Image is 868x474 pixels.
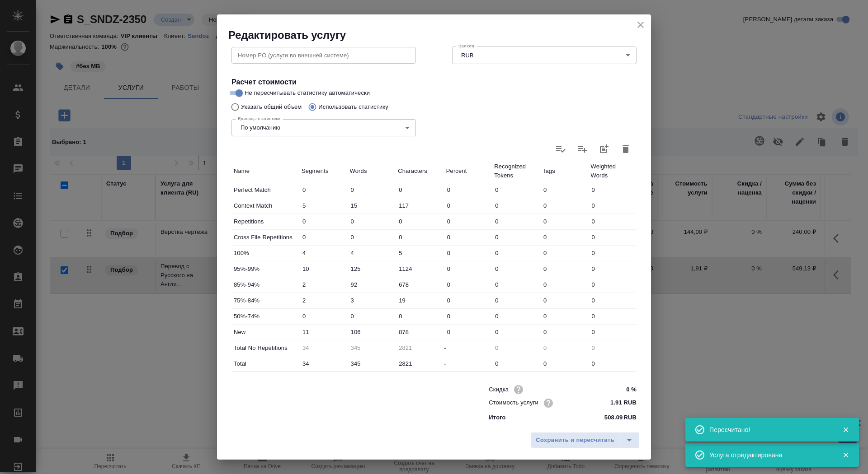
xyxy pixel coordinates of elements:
span: Сохранить и пересчитать [536,435,614,446]
input: ✎ Введи что-нибудь [588,231,637,244]
p: 100% [234,249,297,258]
input: ✎ Введи что-нибудь [588,294,637,307]
input: ✎ Введи что-нибудь [348,325,396,339]
p: Name [234,167,297,176]
p: Total [234,359,297,368]
input: ✎ Введи что-нибудь [540,215,589,228]
input: ✎ Введи что-нибудь [444,310,492,323]
input: Пустое поле [299,341,348,354]
input: ✎ Введи что-нибудь [540,325,589,339]
input: ✎ Введи что-нибудь [348,231,396,244]
input: Пустое поле [540,341,589,354]
input: ✎ Введи что-нибудь [348,294,396,307]
input: ✎ Введи что-нибудь [492,246,540,260]
div: Пересчитано! [709,425,829,434]
button: RUB [458,51,476,59]
input: ✎ Введи что-нибудь [444,325,492,339]
input: ✎ Введи что-нибудь [299,278,348,291]
input: ✎ Введи что-нибудь [540,294,589,307]
input: ✎ Введи что-нибудь [396,231,444,244]
input: Пустое поле [396,341,444,354]
button: Закрыть [836,426,855,434]
input: ✎ Введи что-нибудь [588,215,637,228]
input: ✎ Введи что-нибудь [444,231,492,244]
button: Удалить статистику [615,138,637,160]
input: ✎ Введи что-нибудь [540,310,589,323]
input: ✎ Введи что-нибудь [540,199,589,212]
label: Обновить статистику [550,138,571,160]
h2: Редактировать услугу [228,28,651,42]
input: ✎ Введи что-нибудь [492,199,540,212]
div: Услуга отредактирована [709,451,829,460]
p: Скидка [489,385,509,394]
p: 75%-84% [234,296,297,305]
input: ✎ Введи что-нибудь [396,199,444,212]
input: ✎ Введи что-нибудь [396,183,444,196]
p: 95%-99% [234,265,297,274]
input: ✎ Введи что-нибудь [588,325,637,339]
input: ✎ Введи что-нибудь [588,278,637,291]
input: ✎ Введи что-нибудь [588,199,637,212]
input: ✎ Введи что-нибудь [603,396,637,409]
input: ✎ Введи что-нибудь [299,183,348,196]
button: Добавить статистику в работы [593,138,615,160]
input: ✎ Введи что-нибудь [299,215,348,228]
input: ✎ Введи что-нибудь [492,294,540,307]
button: Закрыть [836,451,855,459]
input: ✎ Введи что-нибудь [348,262,396,275]
p: Total No Repetitions [234,344,297,353]
input: ✎ Введи что-нибудь [540,278,589,291]
p: 50%-74% [234,312,297,321]
input: ✎ Введи что-нибудь [396,262,444,275]
input: ✎ Введи что-нибудь [348,199,396,212]
input: ✎ Введи что-нибудь [299,246,348,260]
input: ✎ Введи что-нибудь [492,325,540,339]
p: Words [350,167,394,176]
input: Пустое поле [588,341,637,354]
input: ✎ Введи что-нибудь [492,278,540,291]
input: ✎ Введи что-нибудь [396,246,444,260]
p: Characters [398,167,442,176]
div: RUB [452,46,637,64]
div: split button [531,432,640,448]
input: ✎ Введи что-нибудь [588,262,637,275]
input: ✎ Введи что-нибудь [396,325,444,339]
input: ✎ Введи что-нибудь [396,294,444,307]
input: ✎ Введи что-нибудь [348,278,396,291]
div: По умолчанию [231,119,416,136]
input: ✎ Введи что-нибудь [348,310,396,323]
div: - [444,343,492,353]
p: 85%-94% [234,280,297,289]
p: Percent [446,167,490,176]
input: ✎ Введи что-нибудь [492,357,540,370]
input: ✎ Введи что-нибудь [492,231,540,244]
input: ✎ Введи что-нибудь [299,325,348,339]
input: ✎ Введи что-нибудь [540,262,589,275]
input: ✎ Введи что-нибудь [444,183,492,196]
input: ✎ Введи что-нибудь [444,262,492,275]
input: ✎ Введи что-нибудь [299,199,348,212]
input: ✎ Введи что-нибудь [348,357,396,370]
p: Итого [489,413,505,422]
input: ✎ Введи что-нибудь [299,231,348,244]
div: - [444,358,492,369]
p: RUB [623,413,637,422]
input: ✎ Введи что-нибудь [444,278,492,291]
input: ✎ Введи что-нибудь [444,199,492,212]
input: ✎ Введи что-нибудь [444,246,492,260]
input: ✎ Введи что-нибудь [299,357,348,370]
p: Стоимость услуги [489,398,538,407]
input: ✎ Введи что-нибудь [588,310,637,323]
input: ✎ Введи что-нибудь [348,183,396,196]
input: ✎ Введи что-нибудь [299,262,348,275]
p: Repetitions [234,217,297,226]
p: Cross File Repetitions [234,233,297,242]
input: ✎ Введи что-нибудь [299,294,348,307]
input: ✎ Введи что-нибудь [540,357,589,370]
input: Пустое поле [492,341,540,354]
input: ✎ Введи что-нибудь [492,183,540,196]
input: ✎ Введи что-нибудь [588,357,637,370]
p: Tags [542,167,586,176]
input: ✎ Введи что-нибудь [540,231,589,244]
input: ✎ Введи что-нибудь [396,357,444,370]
